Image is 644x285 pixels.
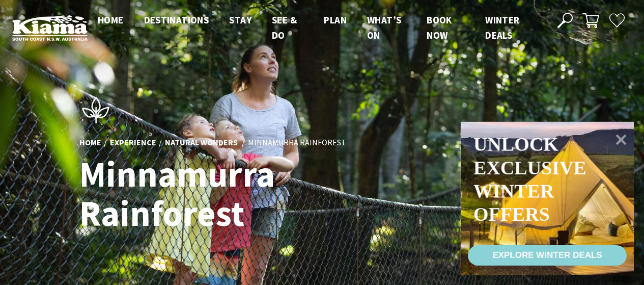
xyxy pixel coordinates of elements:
span: Book now [427,14,452,41]
div: EXPLORE WINTER DEALS [492,245,602,266]
img: Kiama Logo [12,15,88,41]
li: Minnamurra Rainforest [248,137,346,150]
a: EXPLORE WINTER DEALS [468,245,627,266]
span: What’s On [367,14,401,41]
a: Home [79,138,101,149]
span: Winter Deals [485,14,519,41]
span: Home [98,14,124,26]
span: Plan [324,14,347,26]
span: Stay [229,14,251,26]
a: Natural Wonders [165,138,238,149]
span: Destinations [144,14,209,26]
a: Experience [110,138,156,149]
h1: Minnamurra Rainforest [79,155,367,234]
span: See & Do [272,14,297,41]
div: Unlock exclusive winter offers [473,133,586,226]
nav: Main Menu [88,12,546,43]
